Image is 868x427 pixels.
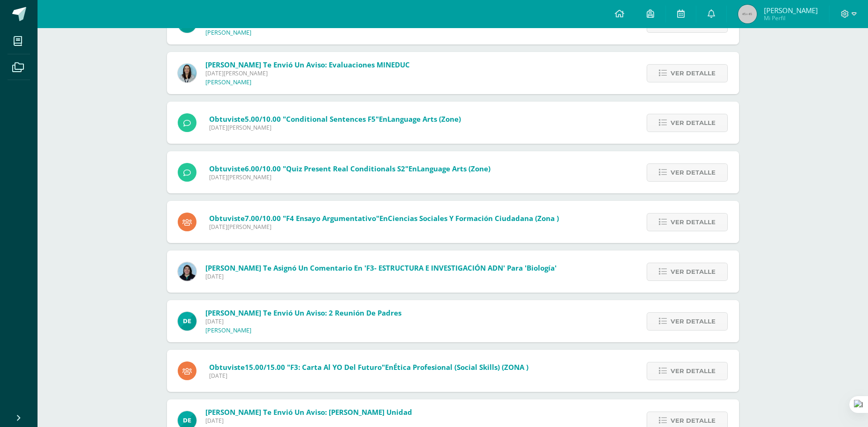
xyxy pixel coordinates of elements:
[671,213,716,231] span: Ver detalle
[178,262,196,281] img: 6df1b4a1ab8e0111982930b53d21c0fa.png
[209,114,461,124] span: Obtuviste en
[417,164,491,173] span: Language Arts (Zone)
[209,372,528,380] span: [DATE]
[205,60,410,69] span: [PERSON_NAME] te envió un aviso: Evaluaciones MINEDUC
[205,69,410,77] span: [DATE][PERSON_NAME]
[245,164,281,173] span: 6.00/10.00
[245,213,281,223] span: 7.00/10.00
[671,313,716,330] span: Ver detalle
[205,407,412,417] span: [PERSON_NAME] te envió un aviso: [PERSON_NAME] Unidad
[205,263,557,272] span: [PERSON_NAME] te asignó un comentario en 'F3- ESTRUCTURA E INVESTIGACIÓN ADN' para 'Biología'
[387,114,461,124] span: Language Arts (Zone)
[205,272,557,280] span: [DATE]
[178,312,196,331] img: 9fa0c54c0c68d676f2f0303209928c54.png
[205,29,251,37] p: [PERSON_NAME]
[209,124,461,132] span: [DATE][PERSON_NAME]
[287,362,385,372] span: "F3: Carta al YO del futuro"
[205,308,401,317] span: [PERSON_NAME] te envió un aviso: 2 Reunión de Padres
[205,417,412,425] span: [DATE]
[205,317,401,325] span: [DATE]
[209,223,559,231] span: [DATE][PERSON_NAME]
[283,164,408,173] span: "Quiz Present Real Conditionals S2"
[671,65,716,82] span: Ver detalle
[209,213,559,223] span: Obtuviste en
[205,79,251,86] p: [PERSON_NAME]
[388,213,559,223] span: Ciencias Sociales y Formación Ciudadana (Zona )
[283,114,379,124] span: "Conditional Sentences F5"
[393,362,528,372] span: Ética Profesional (Social Skills) (ZONA )
[671,263,716,280] span: Ver detalle
[209,173,491,181] span: [DATE][PERSON_NAME]
[245,362,285,372] span: 15.00/15.00
[205,327,251,334] p: [PERSON_NAME]
[245,114,281,124] span: 5.00/10.00
[764,6,818,15] span: [PERSON_NAME]
[209,164,491,173] span: Obtuviste en
[738,5,757,23] img: 45x45
[671,362,716,380] span: Ver detalle
[671,114,716,132] span: Ver detalle
[764,14,818,22] span: Mi Perfil
[671,164,716,181] span: Ver detalle
[178,64,196,82] img: aed16db0a88ebd6752f21681ad1200a1.png
[283,213,379,223] span: "F4 Ensayo Argumentativo"
[209,362,528,372] span: Obtuviste en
